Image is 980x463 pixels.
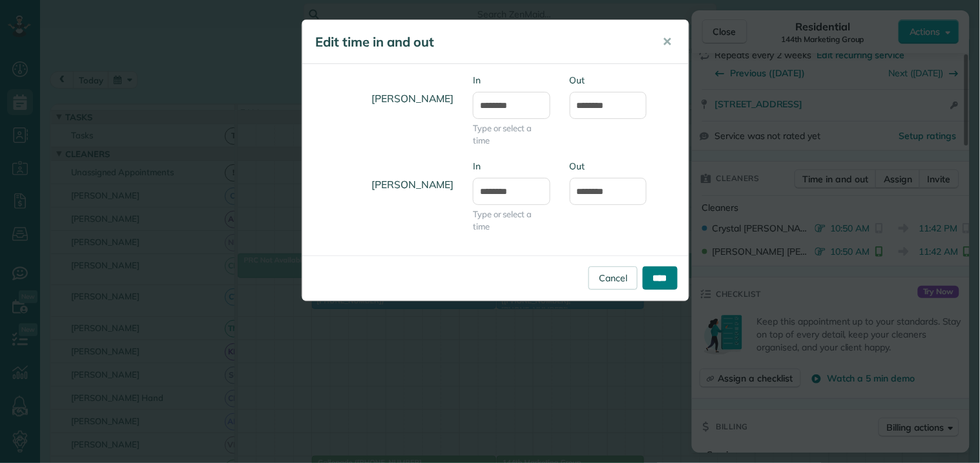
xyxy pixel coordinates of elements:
[570,160,647,173] label: Out
[312,166,454,203] h4: [PERSON_NAME]
[473,74,550,87] label: In
[570,74,647,87] label: Out
[589,266,638,290] a: Cancel
[315,33,645,51] h5: Edit time in and out
[473,122,550,147] span: Type or select a time
[473,208,550,233] span: Type or select a time
[312,80,454,117] h4: [PERSON_NAME]
[663,34,672,49] span: ✕
[473,160,550,173] label: In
